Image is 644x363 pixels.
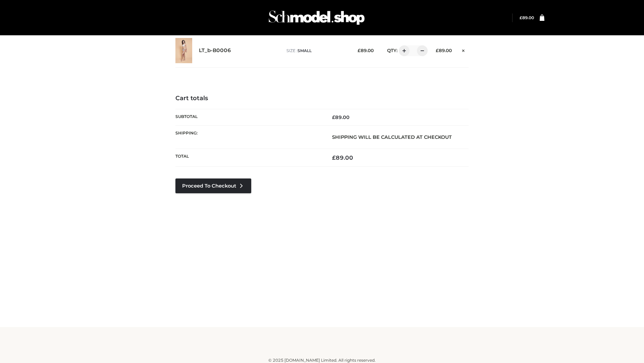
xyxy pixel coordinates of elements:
[266,4,367,31] img: Schmodel Admin 964
[520,15,534,20] a: £89.00
[332,154,353,161] bdi: 89.00
[175,95,469,102] h4: Cart totals
[175,109,322,125] th: Subtotal
[199,47,231,54] a: LT_b-B0006
[332,154,336,161] span: £
[358,48,361,53] span: £
[332,114,335,120] span: £
[520,15,522,20] span: £
[332,114,350,120] bdi: 89.00
[436,48,452,53] bdi: 89.00
[175,38,192,63] img: LT_b-B0006 - SMALL
[175,149,322,167] th: Total
[175,125,322,149] th: Shipping:
[520,15,534,20] bdi: 89.00
[332,134,452,140] strong: Shipping will be calculated at checkout
[175,178,251,193] a: Proceed to Checkout
[380,45,425,56] div: QTY:
[358,48,374,53] bdi: 89.00
[286,48,347,54] p: size :
[298,48,312,53] span: SMALL
[459,45,469,54] a: Remove this item
[436,48,439,53] span: £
